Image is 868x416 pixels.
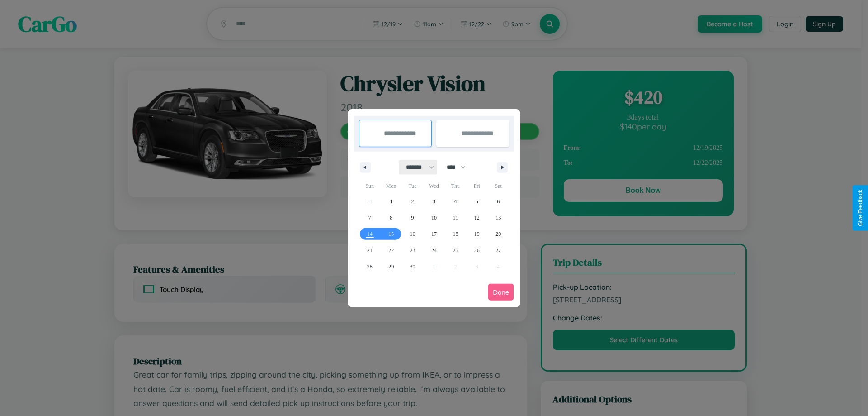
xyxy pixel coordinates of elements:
span: 8 [390,210,392,226]
button: 3 [423,193,444,210]
button: 26 [466,242,487,258]
button: 30 [402,258,423,275]
span: 5 [476,193,478,210]
button: 8 [380,210,401,226]
button: 20 [488,226,509,242]
button: 28 [359,258,380,275]
span: 25 [453,242,458,258]
button: 22 [380,242,401,258]
button: 25 [445,242,466,258]
span: 1 [390,193,392,210]
span: 16 [410,226,415,242]
span: Sat [488,179,509,193]
div: Give Feedback [857,190,863,226]
button: 17 [423,226,444,242]
button: 6 [488,193,509,210]
button: Done [488,284,514,301]
button: 15 [380,226,401,242]
span: 12 [474,210,480,226]
button: 18 [445,226,466,242]
button: 16 [402,226,423,242]
span: 29 [388,258,394,275]
span: 27 [495,242,501,258]
span: 20 [495,226,501,242]
span: 13 [495,210,501,226]
span: Thu [445,179,466,193]
span: 4 [454,193,457,210]
span: 10 [431,210,437,226]
span: 30 [410,258,415,275]
span: Tue [402,179,423,193]
span: 21 [367,242,373,258]
span: Fri [466,179,487,193]
button: 10 [423,210,444,226]
span: 23 [410,242,415,258]
button: 2 [402,193,423,210]
span: 3 [433,193,435,210]
button: 7 [359,210,380,226]
span: 14 [367,226,373,242]
button: 4 [445,193,466,210]
button: 11 [445,210,466,226]
span: 18 [453,226,458,242]
span: 22 [388,242,394,258]
span: Sun [359,179,380,193]
span: 24 [431,242,437,258]
button: 9 [402,210,423,226]
span: 6 [497,193,500,210]
button: 27 [488,242,509,258]
button: 5 [466,193,487,210]
button: 24 [423,242,444,258]
button: 19 [466,226,487,242]
button: 29 [380,258,401,275]
button: 13 [488,210,509,226]
button: 23 [402,242,423,258]
span: 26 [474,242,480,258]
span: 7 [368,210,371,226]
button: 1 [380,193,401,210]
span: 15 [388,226,394,242]
button: 12 [466,210,487,226]
span: 2 [411,193,414,210]
span: Wed [423,179,444,193]
span: 19 [474,226,480,242]
button: 14 [359,226,380,242]
button: 21 [359,242,380,258]
span: 17 [431,226,437,242]
span: 11 [453,210,458,226]
span: 9 [411,210,414,226]
span: 28 [367,258,373,275]
span: Mon [380,179,401,193]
